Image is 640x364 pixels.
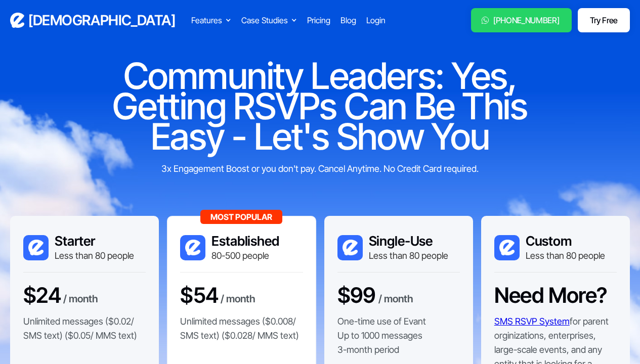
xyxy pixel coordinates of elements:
[493,14,560,26] div: [PHONE_NUMBER]
[471,8,572,32] a: [PHONE_NUMBER]
[369,233,448,249] h3: Single-Use
[191,14,231,26] div: Features
[378,291,413,308] div: / month
[337,314,426,357] p: One-time use of Evant Up to 1000 messages 3-month period
[241,14,288,26] div: Case Studies
[526,233,605,249] h3: Custom
[494,316,570,327] a: SMS RSVP System
[131,162,510,175] div: 3x Engagement Boost or you don't pay. Cancel Anytime. No Credit Card required.
[180,283,218,308] h3: $54
[55,249,134,262] div: Less than 80 people
[211,233,279,249] h3: Established
[55,233,134,249] h3: Starter
[526,249,605,262] div: Less than 80 people
[241,14,297,26] div: Case Studies
[28,12,175,29] h3: [DEMOGRAPHIC_DATA]
[23,314,146,343] p: Unlimited messages ($0.02/ SMS text) ($0.05/ MMS text)
[191,14,222,26] div: Features
[337,283,376,308] h3: $99
[366,14,386,26] a: Login
[221,291,255,308] div: / month
[200,210,282,224] div: Most Popular
[211,249,279,262] div: 80-500 people
[494,283,607,308] h3: Need More?
[369,249,448,262] div: Less than 80 people
[578,8,630,32] a: Try Free
[307,14,330,26] a: Pricing
[23,283,61,308] h3: $24
[10,12,175,29] a: home
[77,61,563,152] h1: Community Leaders: Yes, Getting RSVPs Can Be This Easy - Let's Show You
[63,291,98,308] div: / month
[340,14,356,26] a: Blog
[180,314,303,343] p: Unlimited messages ($0.008/ SMS text) ($0.028/ MMS text)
